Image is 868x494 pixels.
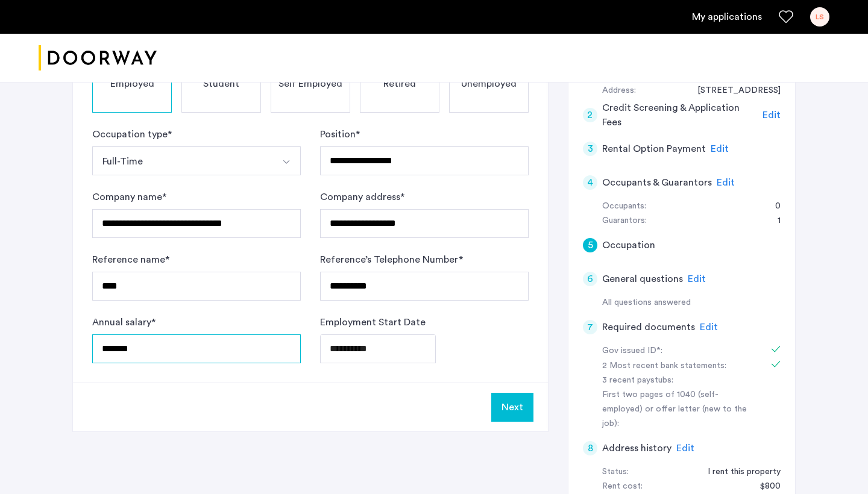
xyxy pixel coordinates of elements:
div: Rent cost: [602,480,643,494]
a: Cazamio logo [39,36,157,81]
span: Employed [110,77,154,91]
h5: General questions [602,272,683,286]
div: Guarantors: [602,214,647,228]
input: Employment Start Date [320,334,436,363]
label: Reference’s Telephone Number * [320,252,463,267]
h5: Credit Screening & Application Fees [602,101,758,130]
div: Gov issued ID*: [602,344,754,358]
div: 1 [766,214,781,228]
button: Select option [272,146,301,175]
div: 471 Southport Street [685,84,781,98]
h5: Required documents [602,320,695,334]
img: logo [39,36,157,81]
span: Unemployed [461,77,517,91]
img: arrow [281,157,291,167]
span: Edit [676,443,694,453]
div: First two pages of 1040 (self-employed) or offer letter (new to the job): [602,388,754,431]
div: 8 [583,441,597,455]
button: Next [491,393,533,422]
span: Edit [711,144,729,154]
span: Self Employed [278,77,342,91]
label: Occupation type * [92,127,172,142]
div: 5 [583,238,597,252]
div: $800 [748,480,781,494]
div: 3 recent paystubs: [602,374,754,388]
span: Student [203,77,239,91]
div: 2 Most recent bank statements: [602,359,754,374]
div: Status: [602,465,629,480]
label: Reference name * [92,252,169,267]
h5: Occupation [602,238,655,252]
label: Company address * [320,190,404,204]
h5: Rental Option Payment [602,142,706,156]
label: Annual salary * [92,315,156,330]
div: 0 [763,199,781,214]
div: Occupants: [602,199,646,214]
label: Company name * [92,190,166,204]
span: Retired [383,77,416,91]
div: 3 [583,142,597,156]
div: 2 [583,108,597,122]
div: All questions answered [602,296,781,310]
div: 7 [583,320,597,334]
a: Favorites [779,10,793,24]
label: Employment Start Date [320,315,426,330]
div: 4 [583,175,597,190]
span: Edit [688,274,706,284]
div: LS [810,7,829,27]
span: Edit [700,322,718,332]
h5: Address history [602,441,671,455]
div: 6 [583,272,597,286]
label: Position * [320,127,360,142]
div: Address: [602,84,636,98]
button: Select option [92,146,272,175]
h5: Occupants & Guarantors [602,175,712,190]
div: I rent this property [696,465,781,480]
span: Edit [717,178,735,187]
span: Edit [763,110,781,120]
a: My application [692,10,762,24]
